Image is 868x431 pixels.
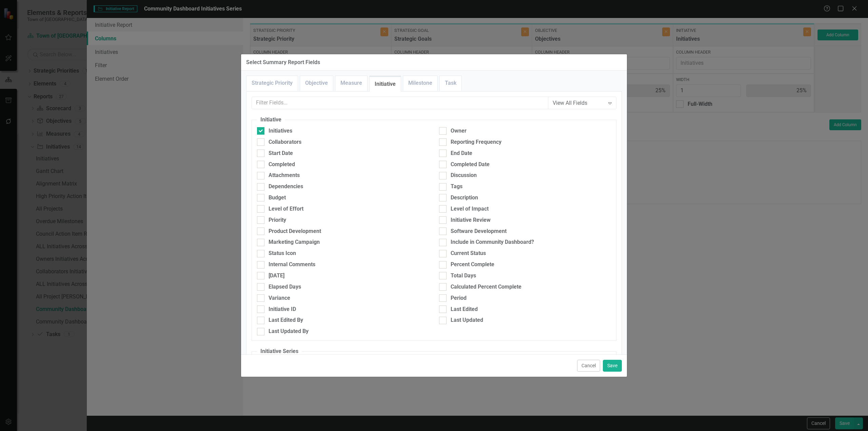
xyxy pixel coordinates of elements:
[451,272,476,280] div: Total Days
[553,99,605,107] div: View All Fields
[451,283,521,291] div: Calculated Percent Complete
[269,306,296,313] div: Initiative ID
[370,77,401,92] a: Initiative
[451,194,478,202] div: Description
[451,228,507,235] div: Software Development
[451,183,462,191] div: Tags
[269,161,295,169] div: Completed
[269,294,290,302] div: Variance
[451,238,534,246] div: Include in Community Dashboard?
[403,76,437,91] a: Milestone
[269,216,286,224] div: Priority
[269,194,286,202] div: Budget
[451,205,489,213] div: Level of Impact
[269,127,292,135] div: Initiatives
[451,138,501,146] div: Reporting Frequency
[269,283,301,291] div: Elapsed Days
[440,76,461,91] a: Task
[269,205,303,213] div: Level of Effort
[603,360,622,372] button: Save
[451,216,491,224] div: Initiative Review
[252,97,548,109] input: Filter Fields...
[269,172,300,179] div: Attachments
[257,348,302,355] legend: Initiative Series
[451,306,478,313] div: Last Edited
[269,250,296,257] div: Status Icon
[269,272,284,280] div: [DATE]
[451,161,490,169] div: Completed Date
[335,76,367,91] a: Measure
[451,172,477,179] div: Discussion
[577,360,600,372] button: Cancel
[451,127,467,135] div: Owner
[269,183,303,191] div: Dependencies
[269,261,315,269] div: Internal Comments
[269,150,293,157] div: Start Date
[257,116,285,124] legend: Initiative
[269,238,320,246] div: Marketing Campaign
[451,150,472,157] div: End Date
[246,59,320,65] div: Select Summary Report Fields
[451,294,467,302] div: Period
[451,261,494,269] div: Percent Complete
[269,138,301,146] div: Collaborators
[300,76,333,91] a: Objective
[269,228,321,235] div: Product Development
[451,316,483,324] div: Last Updated
[451,250,486,257] div: Current Status
[269,328,309,335] div: Last Updated By
[269,316,303,324] div: Last Edited By
[246,76,298,91] a: Strategic Priority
